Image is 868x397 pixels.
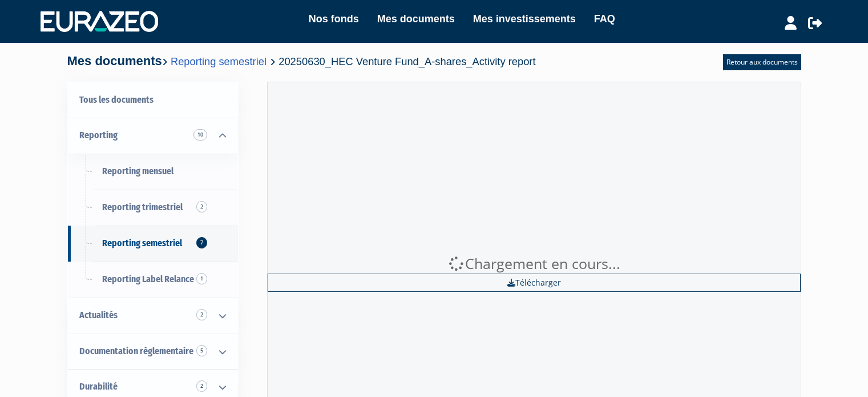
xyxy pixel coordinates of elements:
[79,346,193,356] span: Documentation règlementaire
[68,154,238,190] a: Reporting mensuel
[473,11,576,27] a: Mes investissements
[196,309,207,320] span: 2
[102,202,183,212] span: Reporting trimestriel
[67,54,536,68] h4: Mes documents
[68,262,238,298] a: Reporting Label Relance1
[196,237,207,248] span: 7
[171,55,267,67] a: Reporting semestriel
[79,310,118,320] span: Actualités
[102,238,182,248] span: Reporting semestriel
[68,298,238,334] a: Actualités 2
[196,345,207,356] span: 5
[193,129,207,141] span: 10
[268,274,801,292] a: Télécharger
[594,11,615,27] a: FAQ
[268,254,801,274] div: Chargement en cours...
[196,273,207,284] span: 1
[102,166,173,177] span: Reporting mensuel
[68,334,238,370] a: Documentation règlementaire 5
[79,381,118,392] span: Durabilité
[68,226,238,262] a: Reporting semestriel7
[79,130,118,141] span: Reporting
[68,118,238,154] a: Reporting 10
[723,54,801,70] a: Retour aux documents
[102,274,194,284] span: Reporting Label Relance
[196,201,207,212] span: 2
[41,11,158,31] img: 1732889491-logotype_eurazeo_blanc_rvb.png
[196,380,207,392] span: 2
[68,190,238,226] a: Reporting trimestriel2
[309,11,359,27] a: Nos fonds
[68,82,238,118] a: Tous les documents
[377,11,455,27] a: Mes documents
[278,55,535,67] span: 20250630_HEC Venture Fund_A-shares_Activity report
